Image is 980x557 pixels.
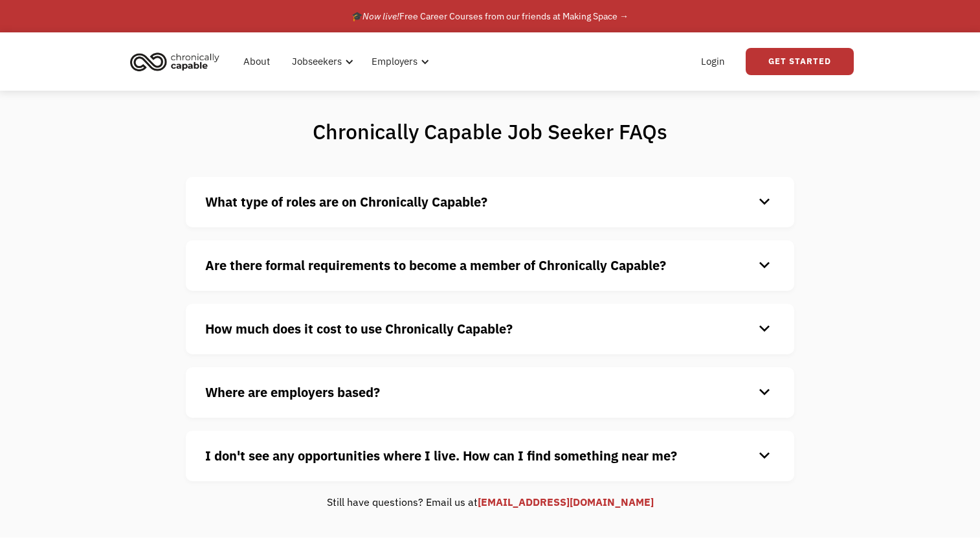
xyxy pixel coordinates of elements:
div: Employers [364,41,433,82]
a: [EMAIL_ADDRESS][DOMAIN_NAME] [478,495,654,508]
a: Get Started [746,48,854,75]
img: Chronically Capable logo [126,47,223,76]
div: Employers [372,54,418,69]
h1: Chronically Capable Job Seeker FAQs [262,119,718,144]
div: keyboard_arrow_down [754,319,775,339]
div: keyboard_arrow_down [754,192,775,212]
strong: I don't see any opportunities where I live. How can I find something near me? [205,447,677,464]
a: Login [693,41,733,82]
strong: What type of roles are on Chronically Capable? [205,193,487,210]
em: Now live! [362,10,399,22]
div: keyboard_arrow_down [754,383,775,402]
div: keyboard_arrow_down [754,446,775,466]
div: keyboard_arrow_down [754,256,775,275]
a: About [236,41,278,82]
strong: How much does it cost to use Chronically Capable? [205,320,513,337]
div: 🎓 Free Career Courses from our friends at Making Space → [351,8,629,24]
a: home [126,47,229,76]
div: Jobseekers [284,41,357,82]
div: Jobseekers [292,54,342,69]
div: Still have questions? Email us at [186,494,794,510]
strong: Where are employers based? [205,383,380,401]
strong: Are there formal requirements to become a member of Chronically Capable? [205,256,666,274]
